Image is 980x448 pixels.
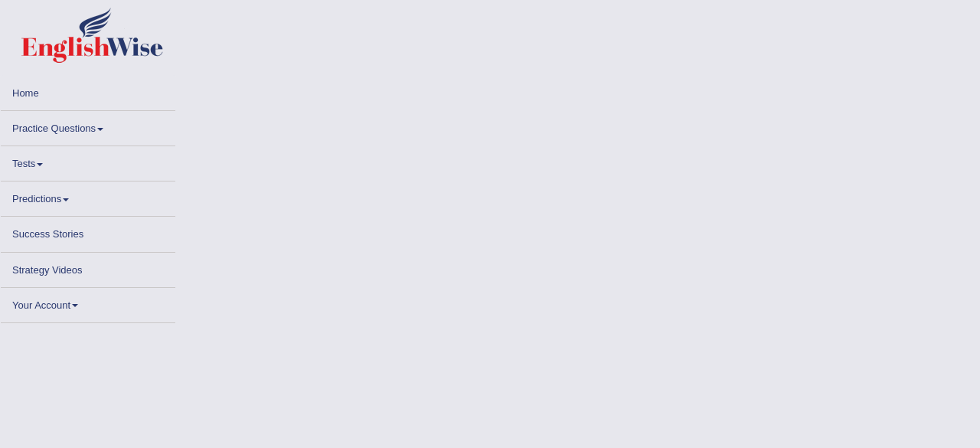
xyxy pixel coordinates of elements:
a: Your Account [1,288,175,318]
a: Tests [1,146,175,176]
a: Success Stories [1,217,175,247]
a: Home [1,76,175,106]
a: Predictions [1,181,175,211]
a: Strategy Videos [1,253,175,283]
a: Practice Questions [1,111,175,141]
